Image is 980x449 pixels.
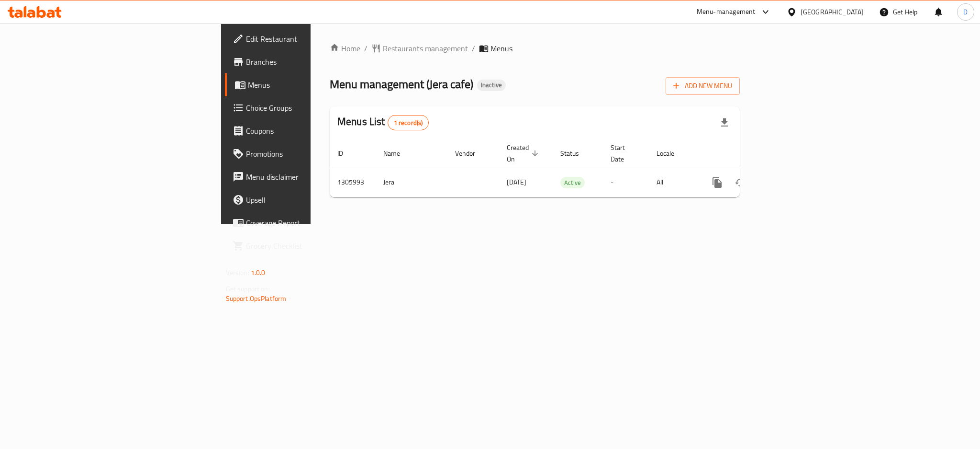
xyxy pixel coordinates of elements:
[455,148,488,159] span: Vendor
[560,177,585,188] span: Active
[330,43,740,54] nav: breadcrumb
[330,73,473,95] span: Menu management ( Jera cafe )
[507,176,526,188] span: [DATE]
[225,165,385,188] a: Menu disclaimer
[713,111,736,134] div: Export file
[330,139,805,197] table: enhanced table
[226,266,249,279] span: Version:
[673,80,732,92] span: Add New Menu
[383,148,412,159] span: Name
[560,148,591,159] span: Status
[698,139,805,168] th: Actions
[246,125,377,137] span: Coupons
[649,168,698,197] td: All
[801,7,864,17] div: [GEOGRAPHIC_DATA]
[246,148,377,160] span: Promotions
[225,96,385,119] a: Choice Groups
[657,148,687,159] span: Locale
[225,234,385,257] a: Grocery Checklist
[246,33,377,45] span: Edit Restaurant
[225,27,385,50] a: Edit Restaurant
[226,292,287,305] a: Support.OpsPlatform
[477,81,506,89] span: Inactive
[225,188,385,211] a: Upsell
[611,142,637,165] span: Start Date
[251,266,266,279] span: 1.0.0
[490,43,512,54] span: Menus
[383,43,468,54] span: Restaurants management
[706,171,729,194] button: more
[666,77,740,95] button: Add New Menu
[225,119,385,142] a: Coupons
[246,56,377,68] span: Branches
[225,142,385,165] a: Promotions
[472,43,475,54] li: /
[371,43,468,54] a: Restaurants management
[388,115,429,130] div: Total records count
[246,240,377,252] span: Grocery Checklist
[225,73,385,96] a: Menus
[248,79,377,91] span: Menus
[246,171,377,183] span: Menu disclaimer
[337,115,429,130] h2: Menus List
[507,142,541,165] span: Created On
[477,80,506,91] div: Inactive
[246,102,377,114] span: Choice Groups
[729,171,752,194] button: Change Status
[225,50,385,73] a: Branches
[226,283,270,295] span: Get support on:
[697,6,756,18] div: Menu-management
[246,217,377,229] span: Coverage Report
[225,211,385,234] a: Coverage Report
[337,148,356,159] span: ID
[246,194,377,206] span: Upsell
[603,168,649,197] td: -
[963,7,968,17] span: D
[376,168,447,197] td: Jera
[388,118,429,127] span: 1 record(s)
